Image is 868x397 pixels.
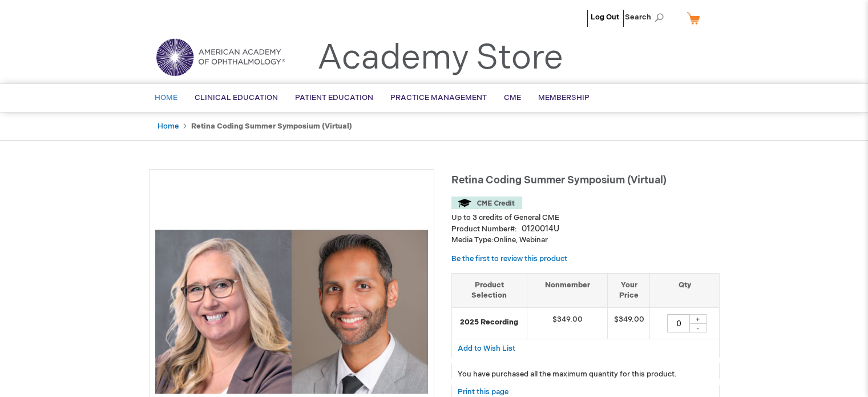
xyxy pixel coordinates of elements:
[458,343,515,353] a: Add to Wish List
[451,254,567,263] a: Be the first to review this product
[522,223,559,235] div: 0120014U
[452,273,527,307] th: Product Selection
[625,6,668,29] span: Search
[650,273,719,307] th: Qty
[689,314,706,324] div: +
[591,13,619,22] a: Log Out
[458,344,515,353] span: Add to Wish List
[527,273,608,307] th: Nonmember
[158,122,179,131] a: Home
[295,93,373,102] span: Patient Education
[451,235,494,244] strong: Media Type:
[451,224,517,234] strong: Product Number
[451,212,720,223] li: Up to 3 credits of General CME
[538,93,590,102] span: Membership
[451,174,667,186] span: Retina Coding Summer Symposium (Virtual)
[689,323,706,332] div: -
[458,317,522,328] strong: 2025 Recording
[451,197,522,209] img: CME Credit
[527,307,608,339] td: $349.00
[195,93,278,102] span: Clinical Education
[155,93,177,102] span: Home
[667,314,690,332] input: Qty
[608,307,650,339] td: $349.00
[458,369,713,380] p: You have purchased all the maximum quantity for this product.
[504,93,521,102] span: CME
[390,93,487,102] span: Practice Management
[317,38,563,79] a: Academy Store
[451,235,720,246] p: Online, Webinar
[191,122,352,131] strong: Retina Coding Summer Symposium (Virtual)
[608,273,650,307] th: Your Price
